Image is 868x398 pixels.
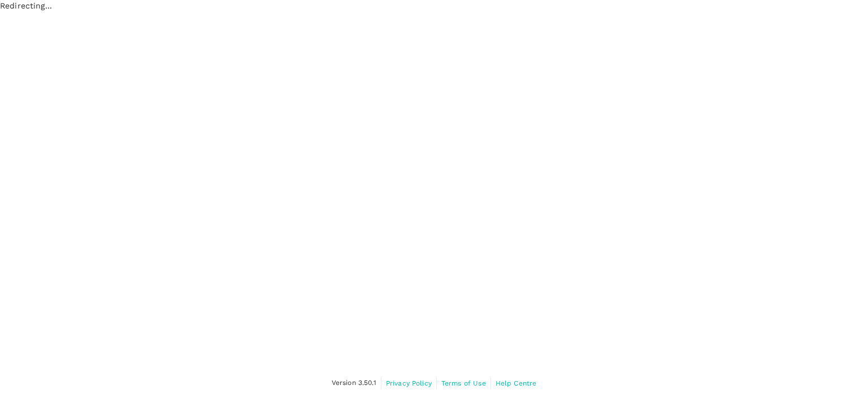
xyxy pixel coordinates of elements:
span: Terms of Use [441,379,486,387]
a: Terms of Use [441,377,486,390]
span: Version 3.50.1 [332,378,376,389]
span: Privacy Policy [386,379,432,387]
span: Help Centre [496,379,537,387]
a: Privacy Policy [386,377,432,390]
a: Help Centre [496,377,537,390]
